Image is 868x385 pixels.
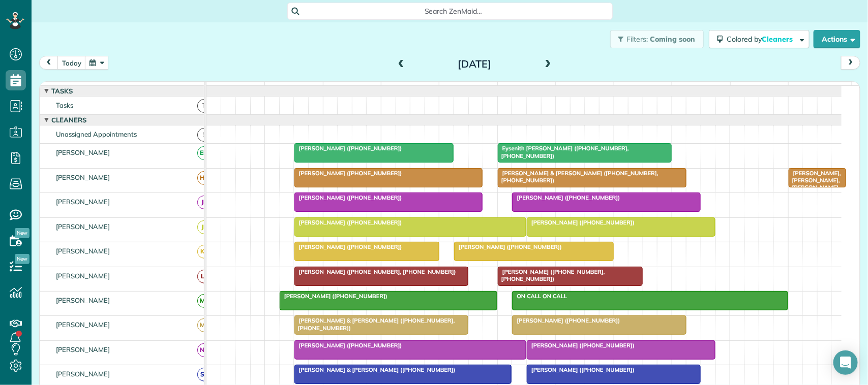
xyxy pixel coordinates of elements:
span: Cleaners [49,116,88,124]
span: [PERSON_NAME] ([PHONE_NUMBER]) [294,194,403,201]
span: JB [197,196,211,209]
span: [PERSON_NAME] [54,345,112,354]
div: Open Intercom Messenger [833,350,858,375]
span: [PERSON_NAME] ([PHONE_NUMBER]) [294,342,403,349]
span: Filters: [627,35,648,44]
h2: [DATE] [411,58,538,70]
span: Eysenith [PERSON_NAME] ([PHONE_NUMBER], [PHONE_NUMBER]) [497,145,629,159]
span: SB [197,368,211,381]
span: [PERSON_NAME] ([PHONE_NUMBER]) [294,243,403,250]
span: [PERSON_NAME] ([PHONE_NUMBER]) [512,317,620,324]
span: ON CALL ON CALL [512,293,567,300]
span: [PERSON_NAME] ([PHONE_NUMBER]) [512,194,620,201]
span: [PERSON_NAME] ([PHONE_NUMBER], [PHONE_NUMBER]) [497,268,605,282]
span: New [15,228,29,238]
span: [PERSON_NAME] [54,320,112,329]
span: 2pm [614,84,632,92]
span: [PERSON_NAME] [54,173,112,181]
span: Cleaners [762,35,794,44]
span: [PERSON_NAME] & [PERSON_NAME] ([PHONE_NUMBER]) [294,366,456,373]
span: JR [197,220,211,234]
span: Tasks [54,101,75,109]
span: [PERSON_NAME] ([PHONE_NUMBER]) [526,366,635,373]
span: [PERSON_NAME] & [PERSON_NAME] ([PHONE_NUMBER], [PHONE_NUMBER]) [294,317,455,331]
span: [PERSON_NAME] ([PHONE_NUMBER]) [526,342,635,349]
span: New [15,254,29,264]
button: Colored byCleaners [709,30,810,48]
span: Colored by [727,35,796,44]
span: EM [197,146,211,160]
span: MT [197,294,211,308]
button: Actions [814,30,860,48]
span: [PERSON_NAME] [54,272,112,280]
span: 8am [265,84,284,92]
span: [PERSON_NAME], [PERSON_NAME], [PERSON_NAME], [PERSON_NAME], [PERSON_NAME] & [PERSON_NAME] P.C ([P... [788,170,842,257]
span: 1pm [556,84,574,92]
button: today [57,56,86,70]
span: [PERSON_NAME] [54,247,112,255]
span: [PERSON_NAME] & [PERSON_NAME] ([PHONE_NUMBER], [PHONE_NUMBER]) [497,170,659,184]
span: ! [197,128,211,142]
span: T [197,99,211,113]
span: 3pm [672,84,690,92]
span: [PERSON_NAME] ([PHONE_NUMBER]) [526,219,635,226]
span: 5pm [789,84,806,92]
span: 4pm [731,84,749,92]
span: [PERSON_NAME] [54,222,112,231]
button: prev [39,56,58,70]
span: [PERSON_NAME] [54,148,112,156]
span: MB [197,318,211,332]
span: 7am [206,84,225,92]
span: NN [197,343,211,357]
span: Tasks [49,87,75,95]
span: [PERSON_NAME] ([PHONE_NUMBER], [PHONE_NUMBER]) [294,268,457,275]
span: [PERSON_NAME] ([PHONE_NUMBER]) [454,243,562,250]
span: [PERSON_NAME] [54,296,112,304]
span: 10am [381,84,404,92]
span: 9am [323,84,342,92]
span: [PERSON_NAME] ([PHONE_NUMBER]) [294,219,403,226]
span: LF [197,270,211,283]
span: Unassigned Appointments [54,130,139,138]
span: [PERSON_NAME] [54,370,112,378]
span: KB [197,245,211,259]
span: [PERSON_NAME] ([PHONE_NUMBER]) [279,293,388,300]
span: [PERSON_NAME] ([PHONE_NUMBER]) [294,170,403,177]
span: [PERSON_NAME] ([PHONE_NUMBER]) [294,145,403,152]
span: Coming soon [650,35,696,44]
span: [PERSON_NAME] [54,198,112,206]
button: next [841,56,860,70]
span: HC [197,171,211,185]
span: 12pm [498,84,520,92]
span: 11am [439,84,462,92]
